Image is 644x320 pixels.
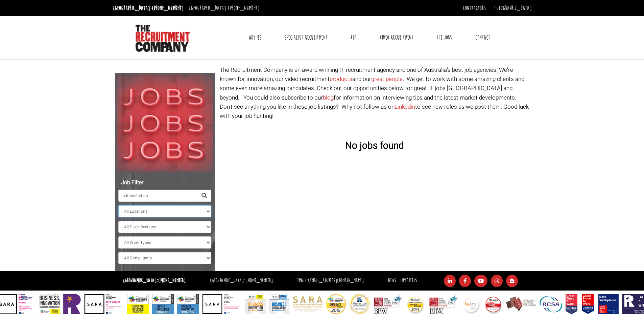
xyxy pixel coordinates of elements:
h3: No jobs found [220,141,529,151]
a: [GEOGRAPHIC_DATA] [494,4,532,12]
a: Linkedin [395,103,415,111]
a: [PHONE_NUMBER] [158,277,186,284]
p: The Recruitment Company is an award winning IT recruitment agency and one of Australia's best job... [220,65,529,121]
a: Video Recruitment [375,29,419,46]
a: [PHONE_NUMBER] [228,4,260,12]
a: [EMAIL_ADDRESS][DOMAIN_NAME] [308,277,364,284]
a: The Jobs [431,29,457,46]
a: Contractors [463,4,486,12]
a: Why Us [243,29,266,46]
img: Jobs, Jobs, Jobs [115,73,215,173]
h5: Job Filter [118,180,211,186]
li: [GEOGRAPHIC_DATA]: [187,3,261,14]
a: RPO [345,29,361,46]
img: The Recruitment Company [136,25,190,52]
a: News [388,277,396,284]
a: Timesheets [400,277,417,284]
a: [PHONE_NUMBER] [245,277,273,284]
a: Contact [470,29,495,46]
input: Search [118,190,197,202]
li: [GEOGRAPHIC_DATA]: [111,3,185,14]
a: Specialist Recruitment [279,29,333,46]
a: [PHONE_NUMBER] [152,4,184,12]
a: blog [323,93,334,102]
li: [GEOGRAPHIC_DATA]: [208,276,275,286]
li: Email: [295,276,365,286]
a: products [330,75,352,83]
a: great people [371,75,403,83]
strong: [GEOGRAPHIC_DATA]: [123,277,186,284]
